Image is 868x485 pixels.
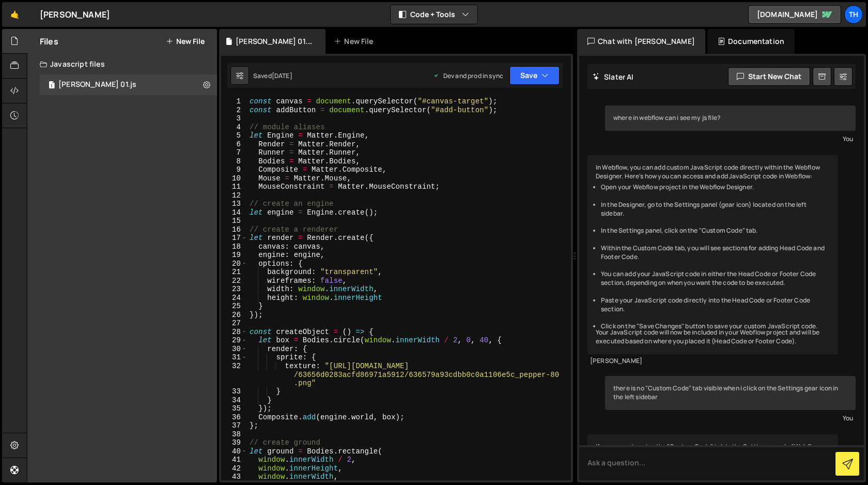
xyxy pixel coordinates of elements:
[334,36,377,47] div: New File
[221,191,247,200] div: 12
[221,387,247,396] div: 33
[601,201,830,218] li: In the Designer, go to the Settings panel (gear icon) located on the left sidebar.
[221,225,247,234] div: 16
[221,473,247,481] div: 43
[221,183,247,191] div: 11
[221,148,247,157] div: 7
[593,72,634,82] h2: Slater AI
[601,322,830,331] li: Click on the "Save Changes" button to save your custom JavaScript code.
[601,226,830,235] li: In the Settings panel, click on the "Custom Code" tab.
[601,183,830,192] li: Open your Webflow project in the Webflow Designer.
[391,5,477,24] button: Code + Tools
[49,82,55,90] span: 1
[221,123,247,132] div: 4
[221,456,247,464] div: 41
[221,362,247,388] div: 32
[221,208,247,217] div: 14
[40,36,58,47] h2: Files
[748,5,841,24] a: [DOMAIN_NAME]
[221,302,247,311] div: 25
[2,2,27,27] a: 🤙
[236,36,313,47] div: [PERSON_NAME] 01.js
[221,200,247,208] div: 13
[601,296,830,314] li: Paste your JavaScript code directly into the Head Code or Footer Code section.
[221,345,247,354] div: 30
[221,285,247,294] div: 23
[728,67,810,86] button: Start new chat
[166,37,205,46] button: New File
[40,74,217,95] div: Dawn Mjs 01.js
[221,396,247,405] div: 34
[221,234,247,242] div: 17
[433,71,503,80] div: Dev and prod in sync
[601,244,830,262] li: Within the Custom Code tab, you will see sections for adding Head Code and Footer Code.
[605,105,856,131] div: where in webflow can i see my js file?
[272,71,292,80] div: [DATE]
[221,131,247,140] div: 5
[221,174,247,183] div: 10
[221,242,247,251] div: 18
[608,133,853,144] div: You
[221,353,247,362] div: 31
[221,336,247,345] div: 29
[221,294,247,302] div: 24
[221,165,247,174] div: 9
[221,277,247,285] div: 22
[40,8,110,21] div: [PERSON_NAME]
[221,260,247,268] div: 20
[221,438,247,447] div: 39
[577,29,705,54] div: Chat with [PERSON_NAME]
[221,311,247,320] div: 26
[221,140,247,149] div: 6
[221,268,247,277] div: 21
[221,97,247,106] div: 1
[221,114,247,123] div: 3
[601,270,830,287] li: You can add your JavaScript code in either the Head Code or Footer Code section, depending on whe...
[221,319,247,328] div: 27
[221,430,247,439] div: 38
[605,376,856,410] div: there is no "Custom Code" tab visible when i click on the Settings gear icon in the left sidebar
[221,404,247,413] div: 35
[221,157,247,166] div: 8
[253,71,292,80] div: Saved
[221,447,247,456] div: 40
[221,106,247,115] div: 2
[221,251,247,260] div: 19
[221,421,247,430] div: 37
[221,217,247,225] div: 15
[27,54,217,74] div: Javascript files
[221,328,247,337] div: 28
[608,413,853,423] div: You
[844,5,863,24] a: Th
[221,413,247,422] div: 36
[587,155,838,354] div: In Webflow, you can add custom JavaScript code directly within the Webflow Designer. Here's how y...
[509,66,560,85] button: Save
[221,464,247,473] div: 42
[58,80,136,89] div: [PERSON_NAME] 01.js
[590,357,835,366] div: [PERSON_NAME]
[707,29,795,54] div: Documentation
